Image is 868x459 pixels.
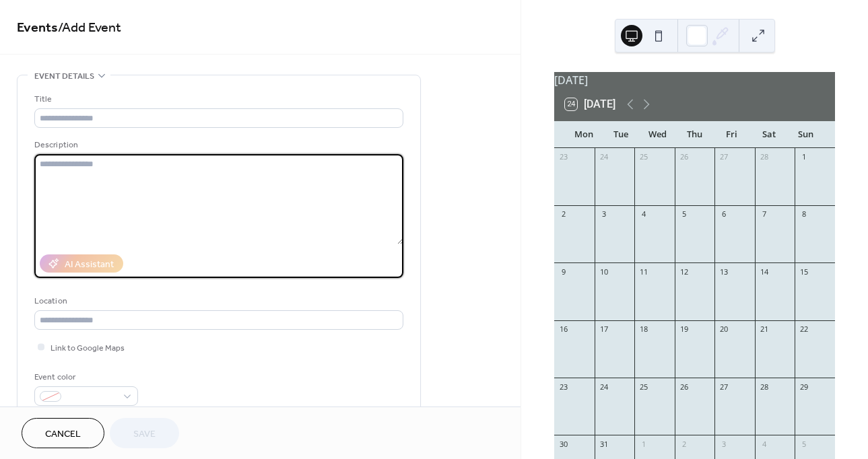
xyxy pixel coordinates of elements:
div: Fri [713,121,750,148]
div: 5 [799,439,809,449]
div: 16 [558,324,568,334]
div: Tue [602,121,639,148]
div: 28 [759,152,769,162]
div: Sat [750,121,787,148]
div: 17 [599,324,609,334]
div: Sun [787,121,824,148]
div: 6 [719,209,729,219]
div: 20 [719,324,729,334]
button: 24[DATE] [560,95,620,114]
div: 9 [558,267,568,277]
div: 28 [759,382,769,392]
div: 24 [599,152,609,162]
div: 12 [679,267,689,277]
div: [DATE] [554,72,835,88]
div: Location [34,294,401,308]
div: 25 [638,152,648,162]
span: Link to Google Maps [51,341,125,355]
div: 22 [799,324,809,334]
div: Description [34,138,401,152]
div: 27 [719,152,729,162]
div: 1 [799,152,809,162]
div: 30 [558,439,568,449]
div: 3 [719,439,729,449]
div: 31 [599,439,609,449]
div: 7 [759,209,769,219]
div: 24 [599,382,609,392]
div: 3 [599,209,609,219]
div: 4 [759,439,769,449]
div: 2 [558,209,568,219]
div: 29 [799,382,809,392]
div: 5 [679,209,689,219]
div: 2 [679,439,689,449]
div: 13 [719,267,729,277]
div: 25 [638,382,648,392]
div: 27 [719,382,729,392]
button: Cancel [22,418,104,448]
div: Wed [639,121,676,148]
div: 23 [558,382,568,392]
div: 8 [799,209,809,219]
div: 1 [638,439,648,449]
div: Event color [34,370,135,384]
div: Mon [565,121,602,148]
div: 18 [638,324,648,334]
div: 19 [679,324,689,334]
div: 14 [759,267,769,277]
div: 4 [638,209,648,219]
div: 26 [679,382,689,392]
span: / Add Event [58,15,121,41]
div: 26 [679,152,689,162]
span: Event details [34,69,94,83]
div: 23 [558,152,568,162]
a: Events [17,15,58,41]
div: 10 [599,267,609,277]
div: Thu [676,121,713,148]
div: 15 [799,267,809,277]
span: Cancel [45,427,81,442]
div: 21 [759,324,769,334]
div: Title [34,92,401,106]
div: 11 [638,267,648,277]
